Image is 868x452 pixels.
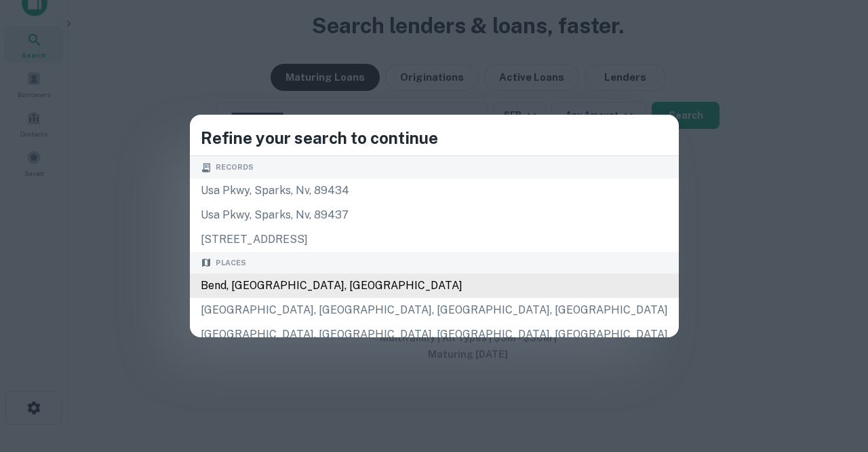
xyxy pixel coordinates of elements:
[190,322,679,347] div: [GEOGRAPHIC_DATA], [GEOGRAPHIC_DATA], [GEOGRAPHIC_DATA], [GEOGRAPHIC_DATA]
[190,203,679,227] div: usa pkwy, sparks, nv, 89437
[190,298,679,322] div: [GEOGRAPHIC_DATA], [GEOGRAPHIC_DATA], [GEOGRAPHIC_DATA], [GEOGRAPHIC_DATA]
[201,126,668,150] h4: Refine your search to continue
[800,343,868,409] iframe: Chat Widget
[216,257,246,269] span: Places
[190,178,679,203] div: usa pkwy, sparks, nv, 89434
[190,274,679,298] div: Bend, [GEOGRAPHIC_DATA], [GEOGRAPHIC_DATA]
[216,162,254,173] span: Records
[190,227,679,252] div: [STREET_ADDRESS]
